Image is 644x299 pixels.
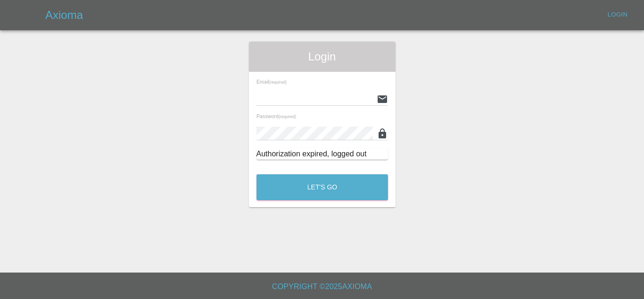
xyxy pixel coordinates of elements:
span: Login [256,49,388,64]
button: Let's Go [256,174,388,200]
h5: Axioma [45,8,83,23]
small: (required) [278,115,296,119]
span: Email [256,79,287,85]
small: (required) [269,80,286,85]
span: Password [256,113,296,119]
div: Authorization expired, logged out [256,148,388,160]
a: Login [603,8,633,22]
h6: Copyright © 2025 Axioma [8,280,636,293]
